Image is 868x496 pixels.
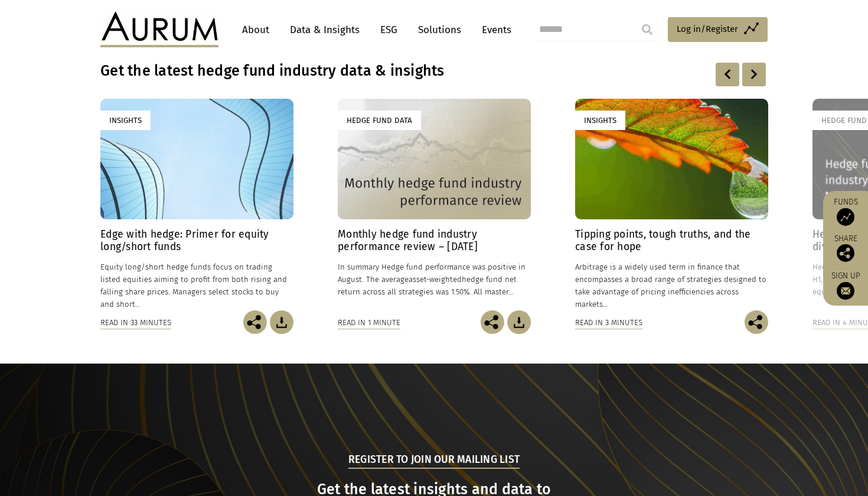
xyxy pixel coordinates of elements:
div: Share [829,235,862,262]
img: Download Article [507,310,531,334]
h4: Monthly hedge fund industry performance review – [DATE] [338,228,531,253]
a: About [236,19,275,41]
a: Solutions [412,19,467,41]
h3: Get the latest hedge fund industry data & insights [100,62,615,80]
p: Equity long/short hedge funds focus on trading listed equities aiming to profit from both rising ... [100,261,293,311]
h5: Register to join our mailing list [348,452,520,469]
p: In summary Hedge fund performance was positive in August. The average hedge fund net return acros... [338,261,531,298]
span: asset-weighted [409,275,462,284]
input: Submit [635,18,659,41]
a: Data & Insights [284,19,366,41]
div: Hedge Fund Data [338,111,421,130]
a: Hedge Fund Data Monthly hedge fund industry performance review – [DATE] In summary Hedge fund per... [338,99,531,310]
a: Insights Edge with hedge: Primer for equity long/short funds Equity long/short hedge funds focus ... [100,99,293,310]
a: Log in/Register [668,17,768,42]
div: Read in 1 minute [338,316,400,329]
p: Arbitrage is a widely used term in finance that encompasses a broad range of strategies designed ... [575,261,768,311]
div: Insights [575,111,625,130]
span: Log in/Register [677,22,738,36]
img: Download Article [270,310,293,334]
div: Read in 3 minutes [575,316,642,329]
img: Access Funds [837,208,854,226]
img: Share this post [745,310,768,334]
h4: Tipping points, tough truths, and the case for hope [575,228,768,253]
img: Aurum [100,12,218,47]
a: Sign up [829,271,862,300]
a: ESG [374,19,403,41]
img: Share this post [243,310,267,334]
div: Read in 33 minutes [100,316,171,329]
a: Funds [829,197,862,226]
img: Share this post [481,310,504,334]
div: Insights [100,111,151,130]
a: Events [476,19,511,41]
img: Sign up to our newsletter [837,282,854,300]
img: Share this post [837,244,854,262]
h4: Edge with hedge: Primer for equity long/short funds [100,228,293,253]
a: Insights Tipping points, tough truths, and the case for hope Arbitrage is a widely used term in f... [575,99,768,310]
